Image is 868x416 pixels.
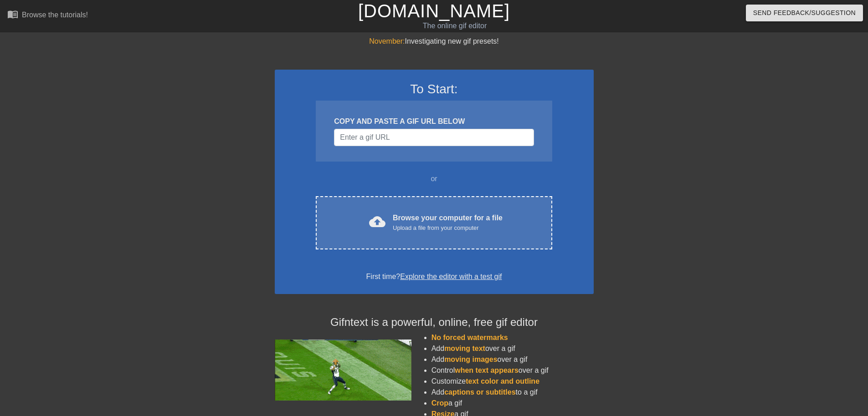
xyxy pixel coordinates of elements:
[400,273,502,280] a: Explore the editor with a test gif
[466,377,539,385] span: text color and outline
[431,343,594,354] li: Add over a gif
[334,129,534,146] input: Username
[275,36,594,47] div: Investigating new gif presets!
[287,271,582,282] div: First time?
[753,7,856,19] span: Send Feedback/Suggestion
[22,11,88,19] div: Browse the tutorials!
[294,20,616,31] div: The online gif editor
[431,387,594,398] li: Add to a gif
[369,37,405,45] span: November:
[431,354,594,365] li: Add over a gif
[334,116,534,127] div: COPY AND PASTE A GIF URL BELOW
[298,173,570,184] div: or
[7,9,18,20] span: menu_book
[369,213,385,230] span: cloud_upload
[393,213,503,233] div: Browse your computer for a file
[287,81,582,97] h3: To Start:
[431,399,448,407] span: Crop
[455,366,519,374] span: when text appears
[431,365,594,376] li: Control over a gif
[358,1,510,21] a: [DOMAIN_NAME]
[444,345,485,352] span: moving text
[444,355,497,363] span: moving images
[7,9,88,23] a: Browse the tutorials!
[431,334,508,341] span: No forced watermarks
[275,340,411,401] img: football_small.gif
[431,376,594,387] li: Customize
[431,398,594,409] li: a gif
[746,5,863,21] button: Send Feedback/Suggestion
[275,316,594,329] h4: Gifntext is a powerful, online, free gif editor
[393,223,503,233] div: Upload a file from your computer
[444,388,515,396] span: captions or subtitles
